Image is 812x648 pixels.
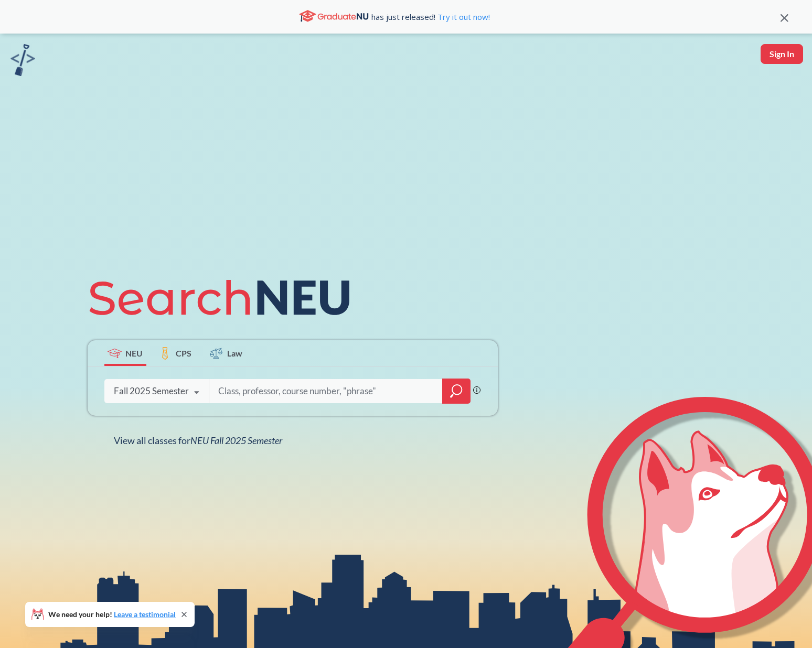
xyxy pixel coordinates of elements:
svg: magnifying glass [450,384,463,398]
a: Leave a testimonial [114,610,176,619]
a: sandbox logo [10,44,35,79]
span: We need your help! [48,611,176,618]
span: CPS [176,347,191,359]
input: Class, professor, course number, "phrase" [217,380,435,402]
span: NEU Fall 2025 Semester [190,435,282,446]
span: View all classes for [114,435,282,446]
button: Sign In [761,44,803,64]
img: sandbox logo [10,44,35,76]
div: Fall 2025 Semester [114,385,189,397]
a: Try it out now! [435,12,490,22]
div: magnifying glass [442,379,471,404]
span: NEU [125,347,143,359]
span: Law [227,347,242,359]
span: has just released! [371,11,490,23]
